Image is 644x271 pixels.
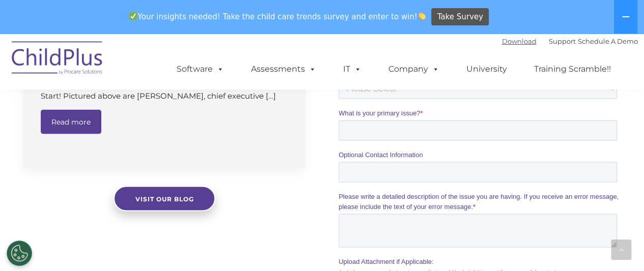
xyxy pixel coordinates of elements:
[578,37,638,45] a: Schedule A Demo
[114,186,215,211] a: Visit our blog
[7,240,32,266] button: Cookies Settings
[125,7,430,26] span: Your insights needed! Take the child care trends survey and enter to win!
[502,37,638,45] font: |
[418,12,426,20] img: 👏
[431,8,489,26] a: Take Survey
[378,59,450,79] a: Company
[129,12,137,20] img: ✅
[524,59,621,79] a: Training Scramble!!
[135,195,193,202] span: Visit our blog
[166,59,234,79] a: Software
[241,59,326,79] a: Assessments
[593,222,644,271] iframe: Chat Widget
[333,59,372,79] a: IT
[41,109,101,134] a: Read more
[7,34,108,85] img: ChildPlus by Procare Solutions
[549,37,576,45] a: Support
[437,8,483,26] span: Take Survey
[502,37,537,45] a: Download
[456,59,517,79] a: University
